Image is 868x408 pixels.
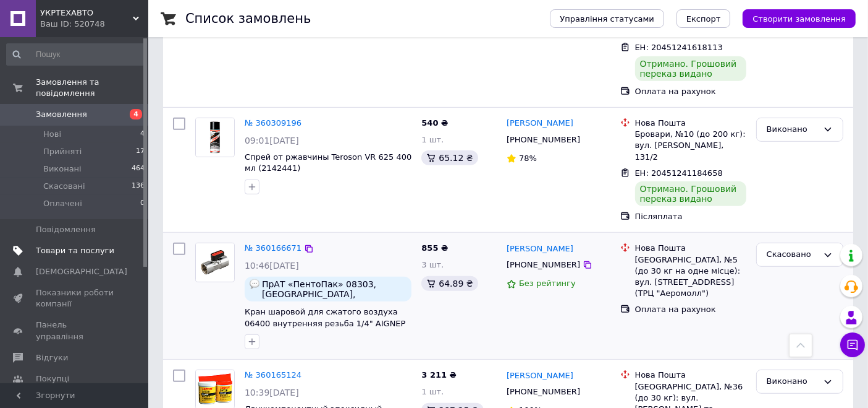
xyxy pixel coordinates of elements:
a: Створити замовлення [730,14,856,23]
div: Виконано [767,375,818,388]
span: 78% [519,154,537,163]
span: 464 [132,163,145,175]
div: Отримано. Грошовий переказ видано [635,181,746,206]
div: Бровари, №10 (до 200 кг): вул. [PERSON_NAME], 131/2 [635,129,746,163]
a: Фото товару [195,243,235,282]
span: 3 шт. [421,260,444,269]
div: Післяплата [635,211,746,222]
a: [PERSON_NAME] [507,370,573,382]
span: Управління статусами [560,14,654,24]
button: Експорт [676,9,731,28]
button: Управління статусами [550,9,664,28]
div: Нова Пошта [635,243,746,254]
span: 4 [130,109,142,119]
span: 136 [132,181,145,192]
img: :speech_balloon: [250,279,259,289]
span: Прийняті [43,146,82,157]
a: Спрей от ржавчины Teroson VR 625 400 мл (2142441) [245,152,411,173]
span: Покупці [36,373,69,384]
h1: Список замовлень [185,11,311,26]
span: Без рейтингу [519,279,576,288]
span: Відгуки [36,352,68,363]
div: Нова Пошта [635,370,746,381]
span: Оплачені [43,198,82,209]
div: Оплата на рахунок [635,86,746,97]
span: Створити замовлення [752,14,846,24]
div: [GEOGRAPHIC_DATA], №5 (до 30 кг на одне місце): вул. [STREET_ADDRESS] (ТРЦ "Аеромолл") [635,254,746,300]
div: 64.89 ₴ [421,276,478,291]
a: Кран шаровой для сжатого воздуха 06400 внутренняя резьба 1/4" AIGNEP (0640000002) [245,307,406,339]
span: ЕН: 20451241184658 [635,168,723,178]
a: № 360165124 [245,370,301,380]
a: № 360309196 [245,118,301,128]
span: ПрАТ «ПентоПак» 08303, [GEOGRAPHIC_DATA], [GEOGRAPHIC_DATA]. [STREET_ADDRESS] п/р UA 413348510000... [262,279,407,299]
span: 10:39[DATE] [245,388,299,397]
span: 3 211 ₴ [421,370,456,380]
div: 65.12 ₴ [421,150,478,165]
span: 0 [140,198,145,209]
div: Виконано [767,123,818,136]
span: Товари та послуги [36,245,114,256]
img: Фото товару [196,243,234,282]
a: № 360166671 [245,243,301,253]
span: Скасовані [43,181,85,192]
a: Фото товару [195,118,235,157]
button: Чат з покупцем [840,332,865,357]
span: [DEMOGRAPHIC_DATA] [36,266,127,277]
span: УКРТЕХАВТО [40,7,133,19]
div: Отримано. Грошовий переказ видано [635,56,746,81]
span: 10:46[DATE] [245,261,299,271]
span: 1 шт. [421,135,444,144]
div: [PHONE_NUMBER] [504,384,583,400]
a: [PERSON_NAME] [507,243,573,255]
span: ЕН: 20451241618113 [635,43,723,52]
span: Нові [43,129,61,140]
div: Ваш ID: 520748 [40,19,148,30]
span: 855 ₴ [421,243,448,253]
span: 17 [136,146,145,157]
span: Виконані [43,163,82,175]
span: 4 [140,129,145,140]
img: Фото товару [196,118,234,157]
span: 09:01[DATE] [245,136,299,145]
span: Панель управління [36,319,114,342]
button: Створити замовлення [743,9,856,28]
span: 540 ₴ [421,118,448,128]
div: [PHONE_NUMBER] [504,132,583,148]
span: Повідомлення [36,224,96,235]
span: Експорт [686,14,721,24]
span: Замовлення та повідомлення [36,77,148,99]
a: [PERSON_NAME] [507,118,573,129]
div: Оплата на рахунок [635,304,746,315]
div: [PHONE_NUMBER] [504,257,583,273]
div: Скасовано [767,248,818,261]
span: Показники роботи компанії [36,287,114,310]
span: Замовлення [36,109,87,120]
div: Нова Пошта [635,118,746,129]
input: Пошук [6,43,146,66]
span: 1 шт. [421,387,444,396]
